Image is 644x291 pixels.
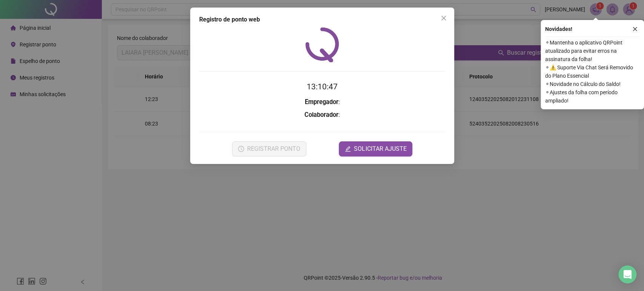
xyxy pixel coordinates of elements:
span: close [441,15,447,21]
span: SOLICITAR AJUSTE [354,144,406,153]
h3: : [199,110,445,120]
strong: Colaborador [304,111,338,118]
h3: : [199,97,445,107]
div: Registro de ponto web [199,15,445,24]
span: Novidades ! [545,25,572,33]
span: close [632,26,638,32]
button: Close [438,12,450,24]
strong: Empregador [304,98,338,106]
div: Open Intercom Messenger [618,265,636,283]
button: editSOLICITAR AJUSTE [339,141,412,156]
img: QRPoint [305,27,339,62]
span: edit [345,146,351,152]
span: ⚬ Mantenha o aplicativo QRPoint atualizado para evitar erros na assinatura da folha! [545,38,639,63]
span: ⚬ ⚠️ Suporte Via Chat Será Removido do Plano Essencial [545,63,639,80]
span: ⚬ Novidade no Cálculo do Saldo! [545,80,639,88]
time: 13:10:47 [307,82,338,91]
button: REGISTRAR PONTO [232,141,306,156]
span: ⚬ Ajustes da folha com período ampliado! [545,88,639,105]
